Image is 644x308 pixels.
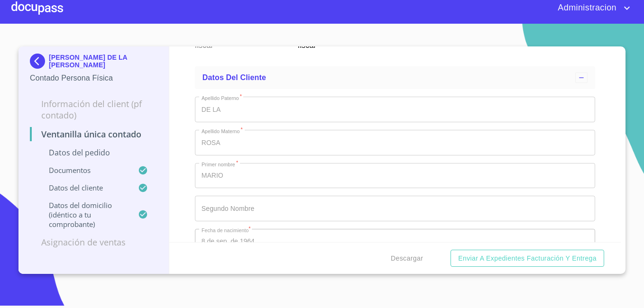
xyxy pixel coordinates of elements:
[30,128,157,140] p: Ventanilla única contado
[30,54,157,72] div: [PERSON_NAME] DE LA [PERSON_NAME]
[458,253,597,264] span: Enviar a Expedientes Facturación y Entrega
[30,72,157,84] p: Contado Persona Física
[30,54,49,69] img: Docupass spot blue
[451,250,604,267] button: Enviar a Expedientes Facturación y Entrega
[30,147,157,158] p: Datos del pedido
[202,73,266,82] span: Datos del cliente
[49,54,157,69] p: [PERSON_NAME] DE LA [PERSON_NAME]
[30,183,138,192] p: Datos del cliente
[195,66,595,89] div: Datos del cliente
[30,200,138,229] p: Datos del domicilio (idéntico a tu comprobante)
[387,250,427,267] button: Descargar
[551,0,633,16] button: account of current user
[551,0,621,16] span: Administracion
[30,165,138,175] p: Documentos
[391,253,423,264] span: Descargar
[30,236,157,248] p: Asignación de Ventas
[30,98,157,121] p: Información del Client (PF contado)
